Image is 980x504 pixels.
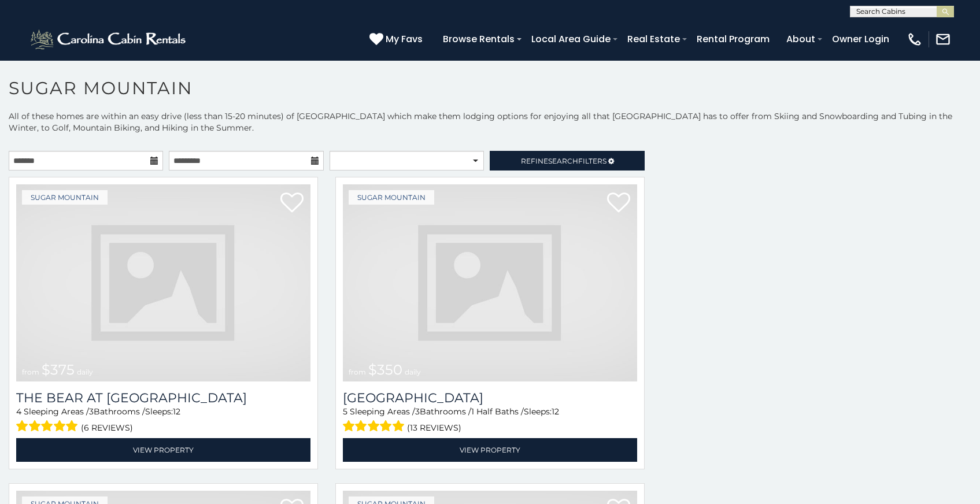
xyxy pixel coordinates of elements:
a: [GEOGRAPHIC_DATA] [343,390,637,406]
span: 5 [343,406,347,417]
img: dummy-image.jpg [343,184,637,381]
img: dummy-image.jpg [16,184,310,381]
a: Real Estate [622,29,686,49]
h3: The Bear At Sugar Mountain [16,390,310,406]
a: Owner Login [826,29,895,49]
div: Sleeping Areas / Bathrooms / Sleeps: [343,406,637,435]
span: $375 [42,361,75,378]
a: RefineSearchFilters [490,151,644,171]
span: 1 Half Baths / [471,406,524,417]
a: View Property [16,438,310,462]
a: View Property [343,438,637,462]
a: Add to favorites [280,191,304,216]
div: Sleeping Areas / Bathrooms / Sleeps: [16,406,310,435]
span: 3 [415,406,420,417]
a: Rental Program [691,29,775,49]
a: Local Area Guide [526,29,616,49]
a: Add to favorites [607,191,630,216]
span: 4 [16,406,21,417]
span: Search [548,157,578,165]
span: 12 [173,406,180,417]
a: Browse Rentals [437,29,520,49]
img: phone-regular-white.png [907,31,923,47]
span: (13 reviews) [407,420,461,435]
span: $350 [368,361,402,378]
span: (6 reviews) [81,420,133,435]
span: 3 [89,406,94,417]
a: from $350 daily [343,184,637,381]
span: daily [77,368,93,376]
a: Sugar Mountain [349,190,434,205]
span: Refine Filters [521,157,607,165]
a: My Favs [369,32,426,47]
span: from [349,368,366,376]
span: daily [405,368,421,376]
a: The Bear At [GEOGRAPHIC_DATA] [16,390,310,406]
a: from $375 daily [16,184,310,381]
h3: Grouse Moor Lodge [343,390,637,406]
a: About [781,29,821,49]
span: 12 [552,406,559,417]
img: mail-regular-white.png [935,31,951,47]
span: My Favs [386,32,423,46]
a: Sugar Mountain [22,190,108,205]
span: from [22,368,39,376]
img: White-1-2.png [29,28,189,51]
